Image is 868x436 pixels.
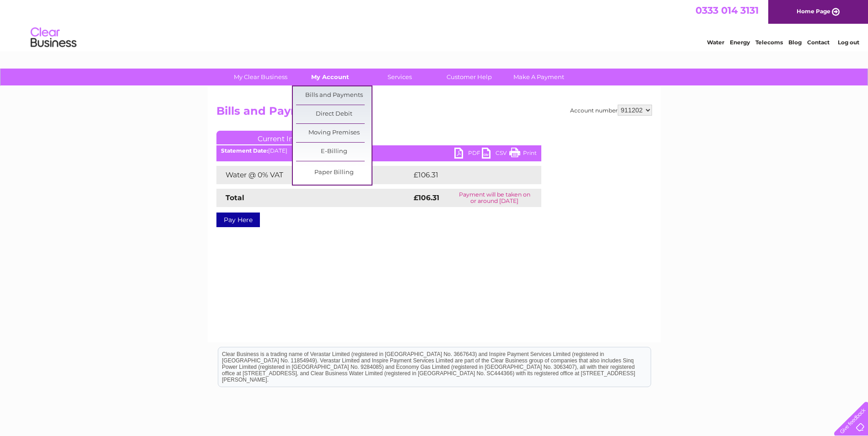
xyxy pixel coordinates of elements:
td: £106.31 [411,166,524,184]
a: Make A Payment [501,69,577,85]
h2: Bills and Payments [216,105,652,122]
a: Print [509,148,537,161]
a: Pay Here [216,213,260,227]
strong: Total [226,193,244,202]
a: Bills and Payments [296,86,372,105]
strong: £106.31 [414,193,439,202]
img: logo.png [30,24,77,52]
a: Customer Help [431,69,507,85]
div: Clear Business is a trading name of Verastar Limited (registered in [GEOGRAPHIC_DATA] No. 3667643... [218,5,651,44]
a: E-Billing [296,143,372,161]
a: Direct Debit [296,105,372,123]
a: My Account [292,69,368,85]
div: Account number [570,105,652,116]
td: Payment will be taken on or around [DATE] [448,189,541,207]
a: Moving Premises [296,124,372,142]
a: Blog [788,39,802,46]
a: PDF [454,148,482,161]
a: Contact [807,39,830,46]
a: Current Invoice [216,131,354,144]
a: Energy [730,39,750,46]
b: Statement Date: [221,147,268,154]
a: 0333 014 3131 [695,5,759,16]
a: Log out [838,39,859,46]
td: Water @ 0% VAT [216,166,411,184]
a: Telecoms [755,39,783,46]
div: [DATE] [216,148,541,154]
a: Paper Billing [296,164,372,182]
a: Water [707,39,724,46]
a: Services [362,69,437,85]
a: CSV [482,148,509,161]
a: My Clear Business [223,69,298,85]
